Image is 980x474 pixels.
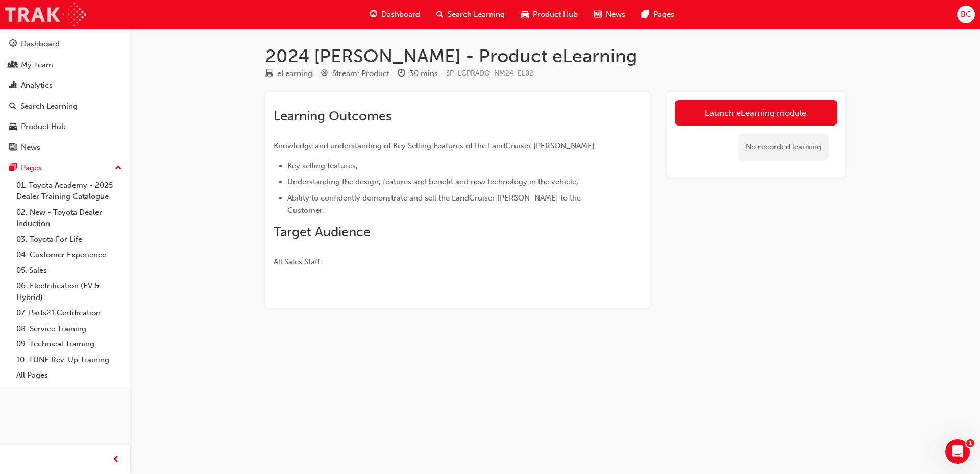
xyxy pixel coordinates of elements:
span: BC [961,9,971,20]
span: prev-icon [112,454,120,466]
div: Search Learning [20,101,78,112]
a: 10. TUNE Rev-Up Training [12,352,126,368]
span: learningResourceType_ELEARNING-icon [265,69,273,79]
span: people-icon [9,61,17,70]
h1: 2024 [PERSON_NAME] - Product eLearning [265,45,845,67]
div: Analytics [21,80,53,91]
a: My Team [4,56,126,74]
button: Pages [4,159,126,178]
span: Knowledge and understanding of Key Selling Features of the LandCruiser [PERSON_NAME]: [274,141,597,151]
span: news-icon [594,8,602,21]
img: Trak [5,3,86,26]
a: 09. Technical Training [12,336,126,352]
span: Product Hub [533,9,578,20]
a: 06. Electrification (EV & Hybrid) [12,278,126,305]
div: 30 mins [409,68,438,80]
span: Key selling features, [287,161,358,170]
span: Search Learning [448,9,505,20]
span: guage-icon [370,8,377,21]
a: 03. Toyota For Life [12,232,126,247]
a: 05. Sales [12,263,126,279]
span: target-icon [321,69,328,79]
span: pages-icon [642,8,649,21]
span: Ability to confidently demonstrate and sell the LandCruiser [PERSON_NAME] to the Customer. [287,193,583,215]
a: pages-iconPages [633,4,682,25]
span: car-icon [9,122,17,132]
a: search-iconSearch Learning [428,4,513,25]
a: guage-iconDashboard [361,4,428,25]
span: All Sales Staff. [274,257,322,266]
a: 07. Parts21 Certification [12,305,126,321]
span: 1 [966,439,974,447]
span: Pages [653,9,674,20]
a: Launch eLearning module [675,100,837,126]
button: DashboardMy TeamAnalyticsSearch LearningProduct HubNews [4,33,126,159]
button: BC [957,6,975,23]
span: Dashboard [381,9,420,20]
a: 02. New - Toyota Dealer Induction [12,205,126,232]
a: 01. Toyota Academy - 2025 Dealer Training Catalogue [12,178,126,205]
a: Analytics [4,76,126,95]
span: Understanding the design, features and benefit and new technology in the vehicle, [287,177,578,186]
div: Stream [321,67,389,80]
span: Learning Outcomes [274,108,391,124]
span: car-icon [521,8,529,21]
div: Type [265,67,312,80]
a: news-iconNews [586,4,633,25]
a: 08. Service Training [12,321,126,337]
div: Dashboard [21,38,60,50]
a: All Pages [12,367,126,383]
div: My Team [21,59,53,71]
div: Product Hub [21,121,66,133]
span: up-icon [115,162,122,175]
iframe: Intercom live chat [945,439,970,464]
span: clock-icon [398,69,405,79]
a: car-iconProduct Hub [513,4,586,25]
span: search-icon [436,8,444,21]
div: No recorded learning [738,134,829,161]
div: eLearning [277,68,312,80]
a: Dashboard [4,35,126,54]
span: Learning resource code [446,69,533,78]
div: Pages [21,162,42,174]
a: Search Learning [4,97,126,116]
a: News [4,138,126,157]
span: search-icon [9,102,16,111]
div: News [21,142,40,154]
a: 04. Customer Experience [12,247,126,263]
div: Stream: Product [332,68,389,80]
span: News [606,9,625,20]
span: pages-icon [9,164,17,173]
span: Target Audience [274,224,371,240]
span: news-icon [9,143,17,153]
span: chart-icon [9,81,17,90]
div: Duration [398,67,438,80]
span: guage-icon [9,40,17,49]
a: Product Hub [4,117,126,136]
